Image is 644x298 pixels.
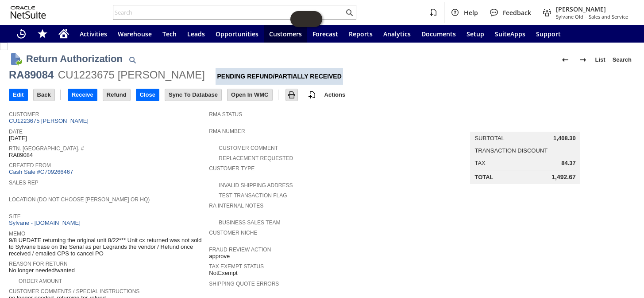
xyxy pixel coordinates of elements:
svg: Home [58,28,69,39]
a: Customer Comment [219,145,278,151]
a: Subtotal [474,135,504,141]
a: Opportunities [210,25,264,43]
img: Print [286,90,297,100]
a: Customer [9,111,39,118]
input: Receive [68,89,97,101]
img: add-record.svg [307,90,317,100]
a: Date [9,129,23,135]
a: Analytics [378,25,416,43]
a: List [592,53,609,67]
div: Pending Refund/Partially Received [216,68,343,85]
a: RMA Number [209,128,245,134]
span: Oracle Guided Learning Widget. To move around, please hold and drag [306,11,322,27]
a: Fraud Review Action [209,247,271,253]
a: Tax Exempt Status [209,263,264,270]
span: RA89084 [9,152,33,159]
span: 1,492.67 [551,173,576,181]
iframe: Click here to launch Oracle Guided Learning Help Panel [290,11,322,27]
a: Recent Records [11,25,32,43]
a: Documents [416,25,461,43]
a: Tax [474,160,485,166]
input: Search [113,7,344,18]
img: Quick Find [127,55,138,65]
input: Sync To Database [165,89,221,101]
svg: Shortcuts [37,28,48,39]
a: Test Transaction Flag [219,192,287,199]
a: Shipping Quote Errors [209,281,279,287]
svg: logo [11,6,46,19]
input: Print [286,89,297,101]
span: Sylvane Old [556,13,583,20]
input: Back [34,89,54,101]
a: Business Sales Team [219,220,280,226]
span: Sales and Service [589,13,628,20]
span: [DATE] [9,135,27,142]
a: Invalid Shipping Address [219,182,293,188]
a: Rtn. [GEOGRAPHIC_DATA]. # [9,145,84,152]
a: Warehouse [112,25,157,43]
span: Leads [187,30,205,38]
span: approve [209,253,230,260]
a: Reports [343,25,378,43]
span: Forecast [312,30,338,38]
a: Sylvane - [DOMAIN_NAME] [9,220,83,226]
a: Replacement Requested [219,155,293,161]
a: Activities [74,25,112,43]
a: Tech [157,25,182,43]
span: - [585,13,587,20]
a: CU1223675 [PERSON_NAME] [9,118,91,124]
input: Refund [103,89,130,101]
a: Customers [264,25,307,43]
span: Support [536,30,561,38]
svg: Recent Records [16,28,27,39]
span: Reports [349,30,373,38]
img: Previous [560,55,571,65]
a: Support [531,25,566,43]
span: Analytics [383,30,411,38]
div: Shortcuts [32,25,53,43]
span: [PERSON_NAME] [556,5,628,13]
a: Site [9,213,21,220]
span: Setup [467,30,484,38]
caption: Summary [470,118,580,132]
span: 84.37 [561,160,576,167]
a: RA Internal Notes [209,203,263,209]
a: Actions [321,91,349,98]
span: Tech [162,30,177,38]
span: Warehouse [118,30,152,38]
h1: Return Authorization [26,51,123,66]
span: Documents [421,30,456,38]
a: Forecast [307,25,343,43]
span: Activities [80,30,107,38]
img: Next [578,55,588,65]
span: Feedback [503,8,531,17]
span: NotExempt [209,270,237,277]
a: Memo [9,231,25,237]
input: Close [136,89,159,101]
span: SuiteApps [495,30,525,38]
span: Customers [269,30,302,38]
a: Transaction Discount [474,147,548,154]
a: Total [474,174,493,180]
a: Customer Type [209,165,255,172]
a: Home [53,25,74,43]
span: Opportunities [216,30,258,38]
a: Search [609,53,635,67]
span: Help [464,8,478,17]
span: No longer needed/wanted [9,267,75,274]
span: 9/8 UPDATE returning the original unit 8/22*** Unit cx returned was not sold to Sylvane base on t... [9,237,204,257]
a: Customer Niche [209,230,257,236]
span: 1,408.30 [553,135,576,142]
div: RA89084 [9,68,54,82]
a: Customer Comments / Special Instructions [9,288,139,294]
a: Location (Do Not Choose [PERSON_NAME] or HQ) [9,196,150,203]
a: Reason For Return [9,261,68,267]
svg: Search [344,7,355,18]
input: Open In WMC [228,89,272,101]
a: Order Amount [19,278,62,284]
a: Cash Sale #C709266467 [9,169,73,175]
a: Sales Rep [9,180,39,186]
div: CU1223675 [PERSON_NAME] [58,68,205,82]
input: Edit [9,89,27,101]
a: Leads [182,25,210,43]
